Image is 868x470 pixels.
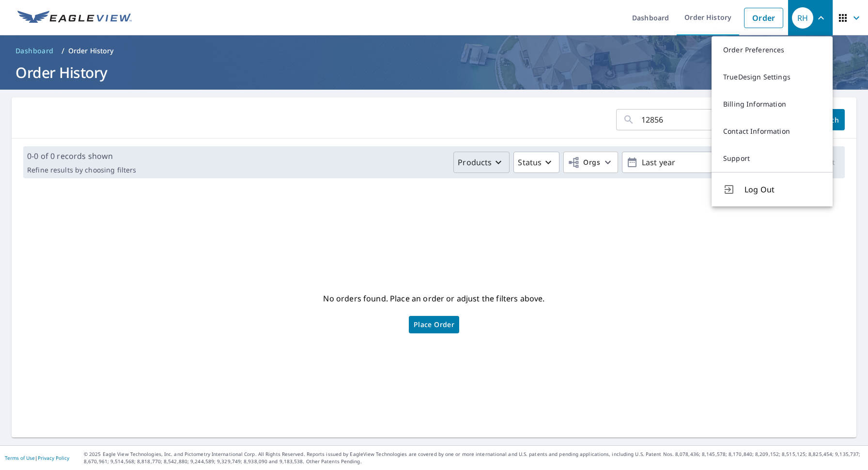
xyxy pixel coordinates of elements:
a: Billing Information [712,91,833,118]
a: Order Preferences [712,36,833,63]
a: Order [744,8,783,28]
p: © 2025 Eagle View Technologies, Inc. and Pictometry International Corp. All Rights Reserved. Repo... [84,451,863,465]
p: Last year [638,154,751,171]
span: Search [818,115,837,125]
nav: breadcrumb [12,43,856,59]
span: Place Order [414,322,454,327]
li: / [62,45,64,57]
a: Place Order [409,316,459,333]
a: Support [712,145,833,172]
p: Refine results by choosing filters [27,166,136,174]
img: EV Logo [17,11,132,25]
p: No orders found. Place an order or adjust the filters above. [323,291,544,306]
button: Log Out [712,172,833,206]
span: Dashboard [15,46,54,56]
button: Orgs [563,152,618,173]
p: Status [518,157,542,168]
a: Privacy Policy [38,454,69,461]
button: Status [513,152,559,173]
span: Orgs [568,157,600,169]
a: TrueDesign Settings [712,63,833,91]
button: Products [453,152,510,173]
span: Log Out [744,184,821,195]
a: Contact Information [712,118,833,145]
button: Last year [622,152,767,173]
p: | [5,455,69,461]
p: Order History [68,46,114,56]
p: 0-0 of 0 records shown [27,150,136,162]
p: Products [458,157,492,168]
a: Dashboard [12,43,58,59]
input: Address, Report #, Claim ID, etc. [641,106,784,133]
h1: Order History [12,63,856,82]
a: Terms of Use [5,454,35,461]
div: RH [792,7,813,29]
